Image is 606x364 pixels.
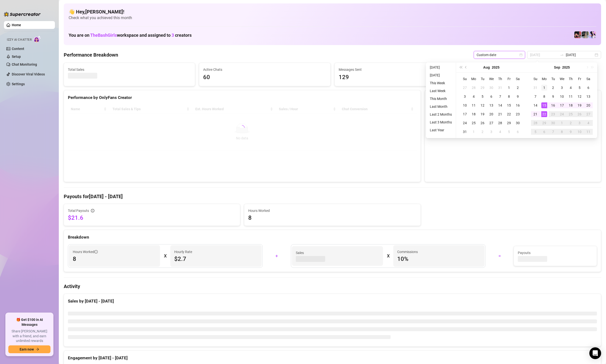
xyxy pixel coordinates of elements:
td: 2025-09-04 [566,83,575,92]
div: 30 [515,120,521,126]
th: Th [496,74,505,83]
td: 2025-09-11 [566,92,575,101]
div: 30 [550,120,556,126]
span: loading [239,124,246,131]
td: 2025-07-27 [460,83,469,92]
div: 10 [462,102,468,108]
div: X [387,252,389,260]
div: 5 [506,129,512,135]
div: 14 [532,102,538,108]
span: $2.7 [174,255,258,263]
img: AI Chatter [34,36,41,43]
td: 2025-10-03 [575,119,584,127]
div: 15 [506,102,512,108]
div: 9 [515,94,521,99]
th: Tu [478,74,487,83]
div: 16 [550,102,556,108]
div: 11 [585,129,591,135]
div: 28 [471,85,477,91]
div: 3 [559,85,565,91]
div: 31 [532,85,538,91]
td: 2025-07-29 [478,83,487,92]
span: 🎁 Get $100 in AI Messages [8,317,50,327]
td: 2025-08-02 [513,83,522,92]
div: 31 [497,85,503,91]
td: 2025-09-25 [566,110,575,119]
td: 2025-09-28 [531,119,540,127]
td: 2025-09-15 [540,101,549,110]
td: 2025-09-19 [575,101,584,110]
span: Hours Worked [73,249,98,255]
div: 23 [515,111,521,117]
td: 2025-09-12 [575,92,584,101]
span: info-circle [91,209,94,212]
th: We [487,74,496,83]
div: 6 [585,85,591,91]
div: 13 [585,94,591,99]
th: Su [531,74,540,83]
div: 15 [541,102,547,108]
a: Content [12,47,24,51]
th: Th [566,74,575,83]
td: 2025-08-05 [478,92,487,101]
div: 2 [550,85,556,91]
td: 2025-09-01 [540,83,549,92]
li: Last 2 Months [428,111,454,117]
div: 12 [577,94,582,99]
article: Commissions [397,249,418,255]
span: Active Chats [203,67,326,72]
span: Total Sales [68,67,191,72]
td: 2025-08-22 [505,110,513,119]
span: 129 [339,73,462,82]
span: calendar [519,53,522,56]
th: Mo [540,74,549,83]
div: 19 [577,102,582,108]
div: 23 [550,111,556,117]
td: 2025-09-29 [540,119,549,127]
td: 2025-09-21 [531,110,540,119]
td: 2025-09-08 [540,92,549,101]
th: Sa [584,74,593,83]
li: Last Year [428,127,454,133]
td: 2025-08-24 [460,119,469,127]
a: Discover Viral Videos [12,72,45,76]
li: [DATE] [428,64,454,70]
td: 2025-08-09 [513,92,522,101]
th: Mo [469,74,478,83]
div: 21 [497,111,503,117]
div: 25 [471,120,477,126]
td: 2025-09-20 [584,101,593,110]
div: 13 [488,102,494,108]
button: Choose a month [554,62,560,72]
td: 2025-08-31 [531,83,540,92]
h1: You are on workspace and assigned to creators [69,33,192,38]
div: 6 [515,129,521,135]
article: Hourly Rate [174,249,192,255]
div: 11 [568,94,574,99]
button: Choose a year [492,62,499,72]
span: Check what you achieved this month [69,15,596,21]
div: 6 [488,94,494,99]
div: 10 [559,94,565,99]
td: 2025-08-19 [478,110,487,119]
th: Fr [575,74,584,83]
li: This Month [428,96,454,102]
span: Total Payouts [68,208,89,213]
div: 1 [541,85,547,91]
td: 2025-09-09 [549,92,557,101]
td: 2025-08-06 [487,92,496,101]
td: 2025-09-10 [557,92,566,101]
h4: Performance Breakdown [64,51,118,58]
button: Previous month (PageUp) [463,62,469,72]
img: Jacky [574,31,581,38]
div: 27 [585,111,591,117]
td: 2025-09-06 [513,127,522,136]
td: 2025-09-03 [557,83,566,92]
div: 5 [532,129,538,135]
span: Messages Sent [339,67,462,72]
button: Choose a month [483,62,490,72]
span: to [560,53,564,57]
td: 2025-10-10 [575,127,584,136]
a: Setup [12,55,21,59]
td: 2025-09-18 [566,101,575,110]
